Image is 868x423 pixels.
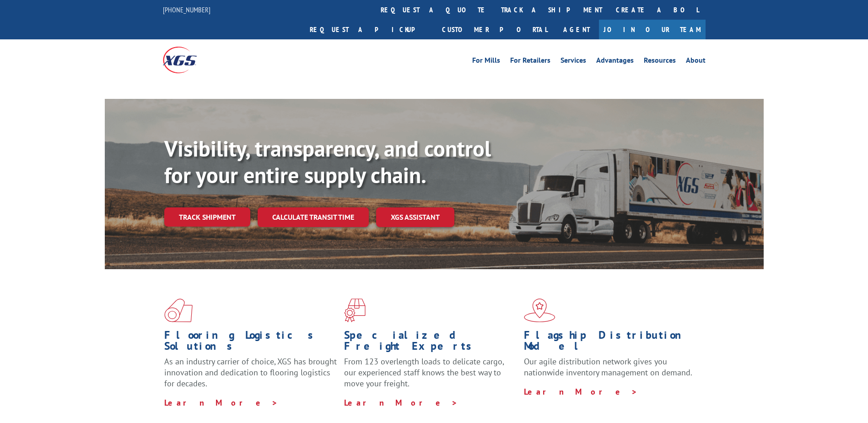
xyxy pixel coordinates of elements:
[510,57,550,67] a: For Retailers
[164,397,278,408] a: Learn More >
[344,298,366,322] img: xgs-icon-focused-on-flooring-red
[561,57,586,67] a: Services
[644,57,676,67] a: Resources
[164,134,491,189] b: Visibility, transparency, and control for your entire supply chain.
[554,20,599,39] a: Agent
[524,356,692,378] span: Our agile distribution network gives you nationwide inventory management on demand.
[344,397,458,408] a: Learn More >
[164,356,337,389] span: As an industry carrier of choice, XGS has brought innovation and dedication to flooring logistics...
[164,330,337,356] h1: Flooring Logistics Solutions
[344,356,517,397] p: From 123 overlength loads to delicate cargo, our experienced staff knows the best way to move you...
[524,330,697,356] h1: Flagship Distribution Model
[524,386,638,397] a: Learn More >
[686,57,706,67] a: About
[303,20,435,39] a: Request a pickup
[258,207,369,227] a: Calculate transit time
[472,57,500,67] a: For Mills
[164,207,250,227] a: Track shipment
[435,20,554,39] a: Customer Portal
[164,298,193,322] img: xgs-icon-total-supply-chain-intelligence-red
[376,207,454,227] a: XGS ASSISTANT
[596,57,634,67] a: Advantages
[163,5,210,14] a: [PHONE_NUMBER]
[524,298,555,322] img: xgs-icon-flagship-distribution-model-red
[599,20,706,39] a: Join Our Team
[344,330,517,356] h1: Specialized Freight Experts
